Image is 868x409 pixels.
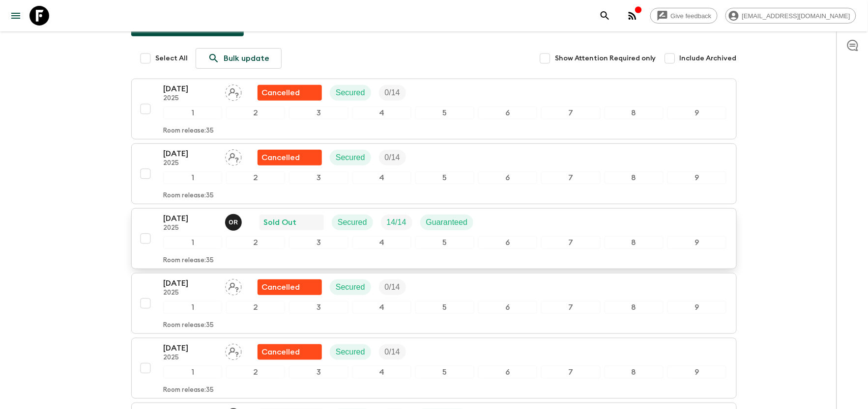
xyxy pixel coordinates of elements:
p: Secured [336,281,365,293]
div: Secured [330,279,371,295]
button: [DATE]2025Assign pack leaderFlash Pack cancellationSecuredTrip Fill123456789Room release:35 [131,79,737,139]
span: Assign pack leader [225,87,242,95]
a: Bulk update [196,48,282,69]
p: 0 / 14 [385,346,400,358]
div: Secured [330,85,371,101]
div: 9 [667,107,726,119]
div: Flash Pack cancellation [258,279,322,295]
div: 6 [478,236,537,249]
p: 0 / 14 [385,87,400,99]
div: 5 [415,107,474,119]
div: 3 [289,301,348,314]
p: Bulk update [224,53,269,64]
p: Guaranteed [426,217,468,228]
button: menu [6,6,26,26]
span: Assign pack leader [225,282,242,290]
div: 4 [352,107,411,119]
div: 8 [605,366,664,379]
div: Trip Fill [379,150,406,165]
p: Room release: 35 [163,322,214,329]
div: 4 [352,171,411,184]
p: Secured [336,346,365,358]
p: [DATE] [163,83,217,95]
p: 0 / 14 [385,281,400,293]
p: 2025 [163,224,217,232]
div: 8 [605,171,664,184]
div: 1 [163,301,222,314]
button: [DATE]2025Assign pack leaderFlash Pack cancellationSecuredTrip Fill123456789Room release:35 [131,338,737,399]
p: [DATE] [163,277,217,289]
div: 6 [478,301,537,314]
div: 2 [226,107,285,119]
span: Assign pack leader [225,152,242,160]
span: Include Archived [680,54,737,63]
div: 1 [163,107,222,119]
button: search adventures [595,6,615,26]
div: Trip Fill [379,279,406,295]
p: 2025 [163,95,217,103]
div: 2 [226,236,285,249]
p: Cancelled [261,281,300,293]
div: 6 [478,366,537,379]
div: Trip Fill [381,215,412,230]
p: Cancelled [261,152,300,164]
div: 3 [289,236,348,249]
p: 2025 [163,354,217,362]
p: Room release: 35 [163,386,214,394]
p: Secured [336,87,365,99]
div: 1 [163,236,222,249]
div: 8 [605,236,664,249]
div: 7 [541,366,600,379]
div: 4 [352,301,411,314]
div: 8 [605,301,664,314]
div: 2 [226,366,285,379]
div: 5 [415,301,474,314]
span: Oscar Rincon [225,217,244,225]
div: 3 [289,171,348,184]
p: Sold Out [263,217,296,228]
div: 4 [352,236,411,249]
p: Secured [336,152,365,164]
p: Cancelled [261,87,300,99]
div: 1 [163,366,222,379]
div: Flash Pack cancellation [258,85,322,101]
span: Show Attention Required only [555,54,656,63]
p: [DATE] [163,148,217,160]
p: 2025 [163,289,217,297]
a: Give feedback [650,8,718,24]
div: 9 [667,301,726,314]
p: Room release: 35 [163,257,214,265]
button: [DATE]2025Assign pack leaderFlash Pack cancellationSecuredTrip Fill123456789Room release:35 [131,273,737,334]
div: Secured [332,215,373,230]
div: 8 [605,107,664,119]
p: Cancelled [261,346,300,358]
div: Secured [330,150,371,165]
div: Trip Fill [379,344,406,360]
div: 5 [415,171,474,184]
p: 0 / 14 [385,152,400,164]
div: 9 [667,366,726,379]
span: Assign pack leader [225,347,242,354]
button: OR [225,214,244,231]
div: 7 [541,236,600,249]
div: Secured [330,344,371,360]
div: 9 [667,171,726,184]
p: O R [229,218,238,226]
div: 7 [541,171,600,184]
p: Room release: 35 [163,192,214,200]
div: 4 [352,366,411,379]
div: 3 [289,107,348,119]
div: Flash Pack cancellation [258,344,322,360]
p: Room release: 35 [163,127,214,135]
button: [DATE]2025Oscar RinconSold OutSecuredTrip FillGuaranteed123456789Room release:35 [131,208,737,269]
div: 9 [667,236,726,249]
div: Trip Fill [379,85,406,101]
div: 1 [163,171,222,184]
p: [DATE] [163,342,217,354]
div: 6 [478,107,537,119]
div: 7 [541,301,600,314]
p: 14 / 14 [387,217,406,228]
div: 5 [415,366,474,379]
p: [DATE] [163,213,217,224]
div: Flash Pack cancellation [258,150,322,165]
